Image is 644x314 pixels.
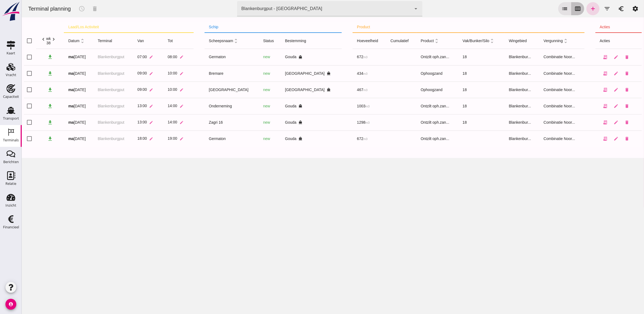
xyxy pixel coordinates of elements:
[395,98,436,114] td: Ontzilt oph.zan...
[263,71,316,76] div: [GEOGRAPHIC_DATA]
[46,55,52,59] strong: ma
[331,114,364,130] td: 1298
[581,104,586,108] i: receipt_long
[592,87,597,92] i: edit
[72,33,111,49] th: terminal
[517,82,563,98] td: Combinatie Noor...
[5,204,16,207] div: Inzicht
[237,98,259,114] td: new
[5,182,16,185] div: Relatie
[331,49,364,65] td: 672
[158,71,162,76] i: edit
[3,138,19,142] div: Terminals
[146,136,155,141] span: 19:00
[220,5,301,12] div: Blankenburgput - [GEOGRAPHIC_DATA]
[441,39,473,43] span: vak/bunker/silo
[72,82,111,98] td: Blankenburgput
[603,55,608,60] i: delete
[436,98,483,114] td: 18
[116,87,125,92] span: 09:00
[342,88,346,92] small: m3
[263,136,316,142] div: Gouda
[158,88,162,92] i: edit
[592,71,597,76] i: edit
[522,39,547,43] span: vergunning
[277,104,281,108] i: directions_boat
[592,120,597,125] i: edit
[24,41,29,45] div: 38
[24,36,29,41] div: wk
[395,114,436,130] td: Ontzilt oph.zan...
[46,87,67,93] div: [DATE]
[596,5,603,12] i: euro
[46,104,52,108] strong: ma
[3,160,19,164] div: Berichten
[187,120,233,125] div: Zagri 16
[116,54,125,59] span: 07:00
[483,130,517,147] td: Blankenbur...
[72,98,111,114] td: Blankenburgput
[483,114,517,130] td: Blankenbur...
[603,136,608,141] i: delete
[259,33,320,49] th: bestemming
[603,87,608,92] i: delete
[541,38,547,44] i: unfold_more
[574,33,620,49] th: acties
[344,121,348,124] small: m3
[46,136,52,141] strong: ma
[581,55,586,60] i: receipt_long
[3,117,19,120] div: Transport
[116,71,125,75] span: 09:00
[187,54,233,60] div: Germaton
[46,71,52,76] strong: ma
[277,55,281,59] i: directions_boat
[187,87,233,93] div: [GEOGRAPHIC_DATA]
[46,88,52,92] strong: ma
[26,87,31,93] i: download
[127,120,131,125] i: edit
[342,72,346,75] small: m3
[7,51,15,55] div: Kaart
[46,54,67,60] div: [DATE]
[2,5,54,13] div: Terminal planning
[187,136,233,142] div: Germaton
[127,55,131,59] i: edit
[277,120,281,124] i: directions_boat
[582,5,589,12] i: filter_list
[342,137,346,141] small: m3
[158,104,162,108] i: edit
[305,88,309,92] i: directions_boat
[436,114,483,130] td: 18
[146,54,155,59] span: 08:00
[483,98,517,114] td: Blankenbur...
[305,71,309,75] i: directions_boat
[46,120,67,125] div: [DATE]
[127,88,131,92] i: edit
[3,95,19,98] div: Capaciteit
[187,39,217,43] span: scheepsnaam
[581,120,586,125] i: receipt_long
[158,137,162,141] i: edit
[26,71,31,76] i: download
[331,82,364,98] td: 467
[237,33,259,49] th: status
[517,98,563,114] td: Combinatie Noor...
[483,65,517,82] td: Blankenbur...
[592,136,597,141] i: edit
[26,103,31,109] i: download
[540,5,546,12] i: list
[46,136,67,142] div: [DATE]
[553,5,559,12] i: calendar_view_week
[46,71,67,76] div: [DATE]
[412,38,418,44] i: unfold_more
[116,136,125,141] span: 18:00
[399,39,418,43] span: product
[6,73,16,77] div: Vracht
[237,65,259,82] td: new
[395,130,436,147] td: Ontzilt oph.zan...
[331,33,364,49] th: hoeveelheid
[603,120,608,125] i: delete
[146,120,155,124] span: 14:00
[263,54,316,60] div: Gouda
[483,49,517,65] td: Blankenbur...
